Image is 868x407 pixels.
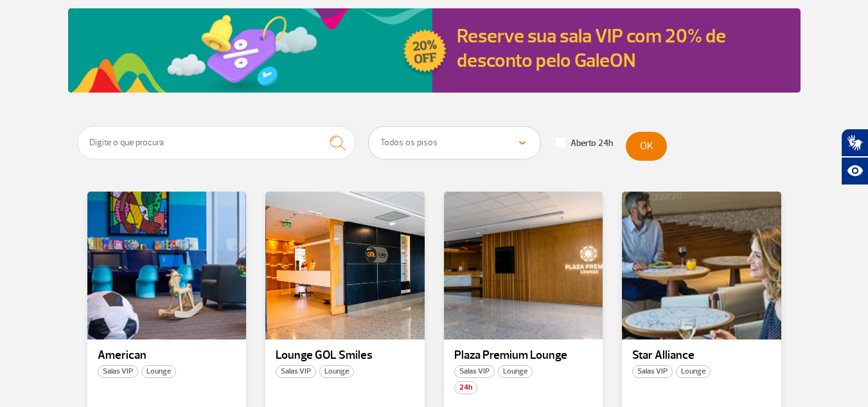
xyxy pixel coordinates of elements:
span: Salas VIP [454,365,495,378]
button: Abrir tradutor de língua de sinais. [841,129,868,157]
button: OK [626,132,667,161]
span: Salas VIP [98,365,138,378]
p: Lounge GOL Smiles [276,349,414,362]
div: Plugin de acessibilidade da Hand Talk. [841,129,868,185]
a: Reserve sua sala VIP com 20% de desconto pelo GaleON [457,24,726,73]
span: Salas VIP [632,365,673,378]
span: 24h [454,381,477,394]
span: Salas VIP [276,365,316,378]
span: Lounge [676,365,711,378]
span: Lounge [141,365,176,378]
span: Lounge [498,365,533,378]
span: Lounge [319,365,354,378]
label: Aberto 24h [556,138,613,149]
button: Abrir recursos assistivos. [841,157,868,185]
input: Digite o que procura [78,126,356,159]
img: Reserve sua sala VIP com 20% de desconto pelo GaleON [68,8,449,93]
p: Plaza Premium Lounge [454,349,593,362]
p: Star Alliance [632,349,771,362]
p: American [98,349,236,362]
